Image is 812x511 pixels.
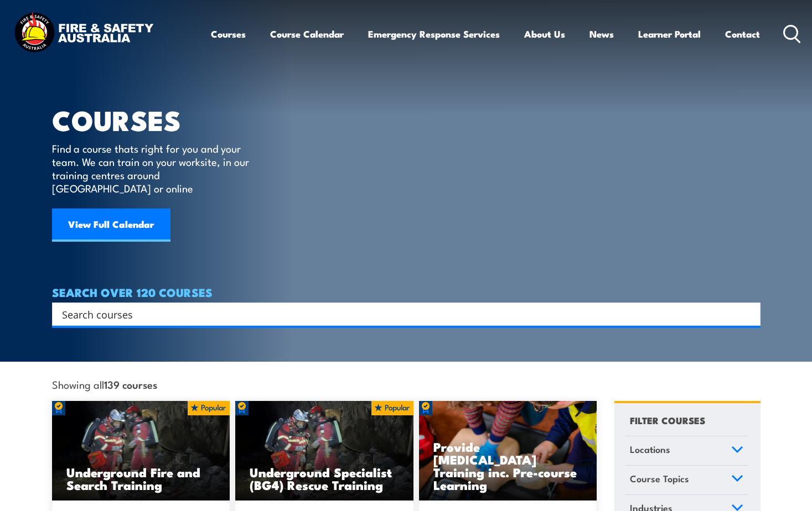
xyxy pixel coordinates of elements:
[52,401,230,500] img: Underground mine rescue
[368,19,500,49] a: Emergency Response Services
[66,466,216,491] h3: Underground Fire and Search Training
[630,413,705,427] h4: FILTER COURSES
[630,442,670,457] span: Locations
[625,436,748,465] a: Locations
[741,306,757,322] button: Search magnifier button
[52,142,254,195] p: Find a course thats right for you and your team. We can train on your worksite, in our training c...
[250,466,399,491] h3: Underground Specialist (BG4) Rescue Training
[235,401,413,500] img: Underground mine rescue
[419,401,597,500] a: Provide [MEDICAL_DATA] Training inc. Pre-course Learning
[52,286,761,298] h4: SEARCH OVER 120 COURSES
[52,401,230,500] a: Underground Fire and Search Training
[64,306,738,322] form: Search form
[62,306,736,322] input: Search input
[630,471,689,486] span: Course Topics
[52,378,157,390] span: Showing all
[433,440,583,491] h3: Provide [MEDICAL_DATA] Training inc. Pre-course Learning
[625,466,748,494] a: Course Topics
[211,19,246,49] a: Courses
[104,377,157,392] strong: 139 courses
[589,19,614,49] a: News
[419,401,597,500] img: Low Voltage Rescue and Provide CPR
[235,401,413,500] a: Underground Specialist (BG4) Rescue Training
[270,19,344,49] a: Course Calendar
[52,107,265,131] h1: COURSES
[725,19,760,49] a: Contact
[524,19,565,49] a: About Us
[638,19,701,49] a: Learner Portal
[52,208,170,242] a: View Full Calendar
